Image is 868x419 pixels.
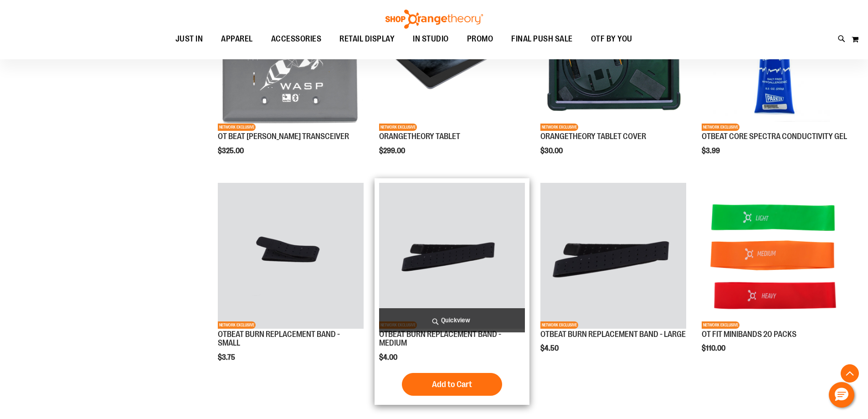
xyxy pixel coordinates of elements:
a: Quickview [379,308,525,332]
a: OTBEAT BURN REPLACEMENT BAND - LARGE [540,330,686,339]
a: APPAREL [212,29,262,50]
span: $299.00 [379,147,406,155]
a: FINAL PUSH SALE [502,29,582,50]
span: $4.50 [540,344,560,352]
span: $325.00 [218,147,245,155]
span: $30.00 [540,147,564,155]
a: IN STUDIO [404,29,458,49]
span: ACCESSORIES [271,29,322,49]
a: OT FIT MINIBANDS 20 PACKS [702,330,796,339]
a: Product image for OTBEAT BURN REPLACEMENT BAND - MEDIUMNETWORK EXCLUSIVE [379,183,525,330]
div: product [375,178,529,405]
div: product [697,178,852,376]
a: OTBEAT BURN REPLACEMENT BAND - MEDIUM [379,330,501,348]
a: JUST IN [166,29,212,50]
span: NETWORK EXCLUSIVE [702,321,740,329]
span: NETWORK EXCLUSIVE [218,124,256,131]
button: Hello, have a question? Let’s chat. [829,382,854,408]
a: OTBEAT CORE SPECTRA CONDUCTIVITY GEL [702,132,847,141]
span: JUST IN [175,29,203,49]
a: OTBEAT BURN REPLACEMENT BAND - SMALL [218,330,340,348]
span: OTF BY YOU [591,29,632,49]
a: ACCESSORIES [262,29,331,50]
span: NETWORK EXCLUSIVE [540,321,578,329]
button: Back To Top [841,364,859,383]
span: $4.00 [379,353,399,362]
span: NETWORK EXCLUSIVE [540,124,578,131]
span: $3.75 [218,353,236,362]
img: Shop Orangetheory [384,10,484,29]
span: FINAL PUSH SALE [511,29,573,49]
a: OTF BY YOU [582,29,642,50]
div: product [536,178,691,376]
a: ORANGETHEORY TABLET COVER [540,132,646,141]
a: Product image for OTBEAT BURN REPLACEMENT BAND - SMALLNETWORK EXCLUSIVE [218,183,364,330]
div: product [213,178,368,385]
span: NETWORK EXCLUSIVE [218,321,256,329]
span: $110.00 [702,344,727,352]
a: PROMO [458,29,503,50]
span: NETWORK EXCLUSIVE [379,124,417,131]
img: Product image for OTBEAT BURN REPLACEMENT BAND - SMALL [218,183,364,329]
img: Product image for OTBEAT BURN REPLACEMENT BAND - MEDIUM [379,183,525,329]
img: Product image for OT FIT MINIBANDS 20 PACKS [702,183,847,329]
a: RETAIL DISPLAY [330,29,404,50]
a: Product image for OT FIT MINIBANDS 20 PACKSNETWORK EXCLUSIVE [702,183,847,330]
span: NETWORK EXCLUSIVE [702,124,740,131]
img: Product image for OTBEAT BURN REPLACEMENT BAND - LARGE [540,183,686,329]
a: Product image for OTBEAT BURN REPLACEMENT BAND - LARGENETWORK EXCLUSIVE [540,183,686,330]
span: IN STUDIO [413,29,449,49]
span: PROMO [467,29,493,49]
span: $3.99 [702,147,721,155]
a: ORANGETHEORY TABLET [379,132,460,141]
span: Add to Cart [432,379,472,389]
span: APPAREL [221,29,253,49]
a: OT BEAT [PERSON_NAME] TRANSCEIVER [218,132,349,141]
button: Add to Cart [402,373,502,396]
span: RETAIL DISPLAY [339,29,395,49]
